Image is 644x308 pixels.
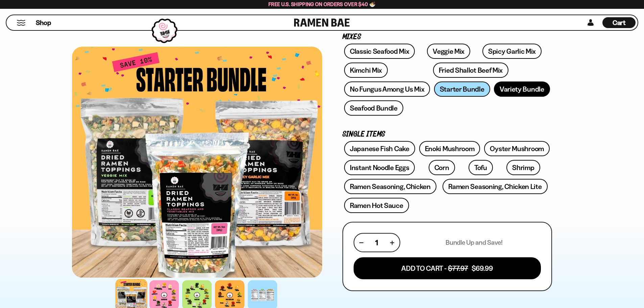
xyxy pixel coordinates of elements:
span: Free U.S. Shipping on Orders over $40 🍜 [268,1,376,7]
button: Mobile Menu Trigger [17,20,26,26]
a: Ramen Seasoning, Chicken [344,179,436,194]
span: Cart [613,19,626,27]
a: Oyster Mushroom [484,141,550,156]
a: No Fungus Among Us Mix [344,81,430,97]
p: Bundle Up and Save! [446,238,503,247]
a: Fried Shallot Beef Mix [433,63,508,78]
button: Add To Cart - $77.97 $69.99 [354,257,541,279]
a: Spicy Garlic Mix [482,44,542,59]
a: Ramen Seasoning, Chicken Lite [443,179,547,194]
p: Single Items [342,131,552,138]
a: Shrimp [506,160,540,175]
a: Japanese Fish Cake [344,141,415,156]
a: Instant Noodle Eggs [344,160,415,175]
a: Tofu [469,160,493,175]
div: Cart [602,15,636,30]
a: Ramen Hot Sauce [344,198,409,213]
a: Classic Seafood Mix [344,44,415,59]
a: Enoki Mushroom [419,141,480,156]
p: Mixes [342,34,552,40]
span: 1 [375,238,378,247]
a: Veggie Mix [427,44,470,59]
a: Kimchi Mix [344,63,388,78]
span: Shop [36,18,51,27]
a: Seafood Bundle [344,100,403,116]
a: Corn [429,160,455,175]
a: Shop [36,17,51,28]
a: Variety Bundle [494,81,550,97]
